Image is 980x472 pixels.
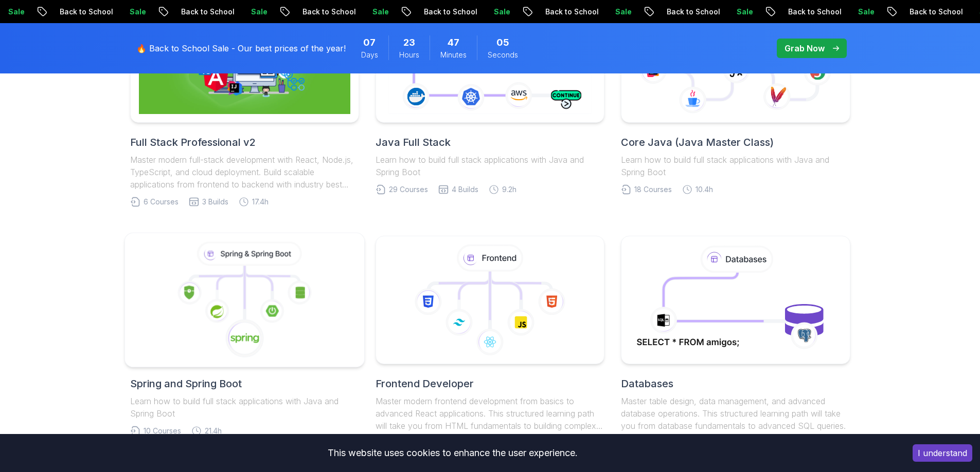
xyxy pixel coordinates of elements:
button: Accept cookies [913,444,972,462]
p: Back to School [292,7,362,17]
span: 21.4h [205,426,222,436]
p: Learn how to build full stack applications with Java and Spring Boot [376,154,604,178]
p: Sale [362,7,395,17]
span: 9.2h [502,184,516,195]
p: Back to School [535,7,605,17]
h2: Spring and Spring Boot [130,376,359,391]
h2: Java Full Stack [376,135,604,149]
p: Sale [605,7,638,17]
h2: Core Java (Java Master Class) [621,135,850,149]
span: 6 Courses [144,197,179,207]
span: Hours [399,50,419,60]
span: Minutes [440,50,467,60]
h2: Databases [621,376,850,391]
p: Learn how to build full stack applications with Java and Spring Boot [621,154,850,178]
span: 17.4h [252,197,269,207]
p: Back to School [49,7,119,17]
span: 18 Courses [634,184,672,195]
a: DatabasesMaster table design, data management, and advanced database operations. This structured ... [621,236,850,448]
p: Master modern frontend development from basics to advanced React applications. This structured le... [376,395,604,432]
span: 3 Builds [202,197,228,207]
p: Sale [726,7,759,17]
p: Master modern full-stack development with React, Node.js, TypeScript, and cloud deployment. Build... [130,154,359,191]
span: 10 Courses [144,426,181,436]
span: 10.4h [696,184,713,195]
div: This website uses cookies to enhance the user experience. [8,442,897,464]
span: 4 Builds [452,184,478,195]
span: 5 Seconds [496,35,509,50]
p: Back to School [171,7,241,17]
span: 29 Courses [389,184,428,195]
p: Back to School [656,7,726,17]
p: Back to School [899,7,969,17]
p: Back to School [414,7,484,17]
a: Spring and Spring BootLearn how to build full stack applications with Java and Spring Boot10 Cour... [130,236,359,436]
p: Learn how to build full stack applications with Java and Spring Boot [130,395,359,420]
p: Sale [848,7,881,17]
p: Grab Now [785,42,825,54]
p: Sale [241,7,274,17]
span: 47 Minutes [448,35,459,50]
p: Back to School [778,7,848,17]
p: Sale [484,7,516,17]
span: 7 Days [363,35,376,50]
h2: Frontend Developer [376,376,604,391]
span: Seconds [488,50,518,60]
h2: Full Stack Professional v2 [130,135,359,149]
p: Sale [119,7,152,17]
span: Days [361,50,378,60]
p: 🔥 Back to School Sale - Our best prices of the year! [136,42,346,54]
a: Frontend DeveloperMaster modern frontend development from basics to advanced React applications. ... [376,236,604,448]
span: 23 Hours [403,35,415,50]
p: Master table design, data management, and advanced database operations. This structured learning ... [621,395,850,432]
